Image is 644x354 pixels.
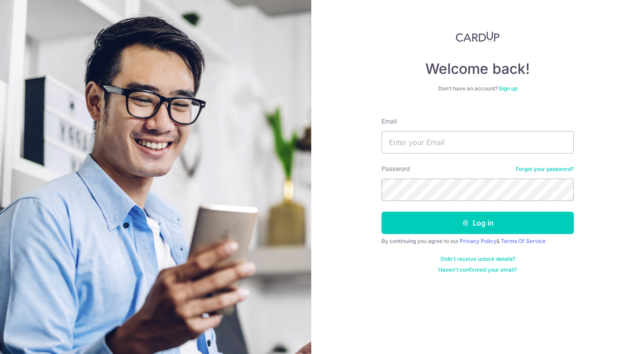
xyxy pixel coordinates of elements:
button: Log in [381,212,574,234]
a: Forgot your password? [516,166,574,173]
h4: Welcome back! [381,60,574,78]
a: Sign up [499,85,517,92]
div: Don’t have an account? [381,85,574,92]
input: Enter your Email [381,131,574,154]
div: By continuing you agree to our & [381,238,574,245]
a: Privacy Policy [460,238,496,244]
label: Password [381,164,410,173]
a: Didn't receive unlock details? [441,256,515,263]
a: Terms Of Service [501,238,546,244]
label: Email [381,117,397,126]
a: Haven't confirmed your email? [438,266,517,273]
img: CardUp Logo [456,31,500,42]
